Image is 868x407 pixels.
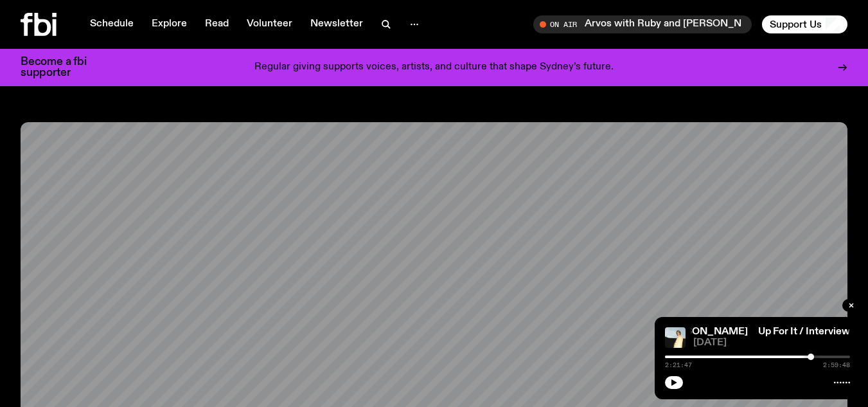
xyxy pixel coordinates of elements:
span: 2:21:47 [665,362,692,368]
span: Support Us [770,19,822,30]
span: [DATE] [693,338,850,348]
a: Read [197,15,236,33]
a: Newsletter [303,15,371,33]
button: On AirArvos with Ruby and [PERSON_NAME] [533,15,752,33]
a: Schedule [82,15,141,33]
h3: Become a fbi supporter [21,57,103,78]
button: Support Us [762,15,847,33]
a: Explore [144,15,195,33]
a: Volunteer [239,15,300,33]
p: Regular giving supports voices, artists, and culture that shape Sydney’s future. [254,62,614,73]
span: 2:59:48 [823,362,850,368]
a: Up For It / Interview with [PERSON_NAME] [546,327,748,337]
